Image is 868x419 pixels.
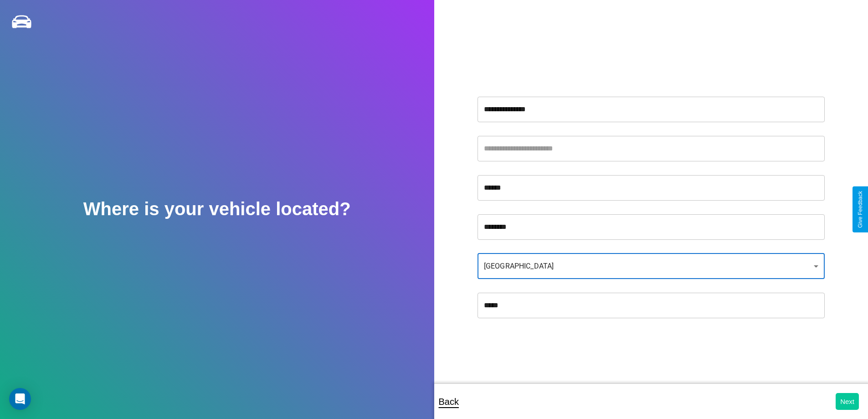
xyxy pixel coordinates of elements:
h2: Where is your vehicle located? [83,199,351,219]
div: Give Feedback [857,191,863,228]
p: Back [439,393,459,410]
div: Open Intercom Messenger [9,388,31,410]
button: Next [836,393,859,410]
div: [GEOGRAPHIC_DATA] [478,253,825,279]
